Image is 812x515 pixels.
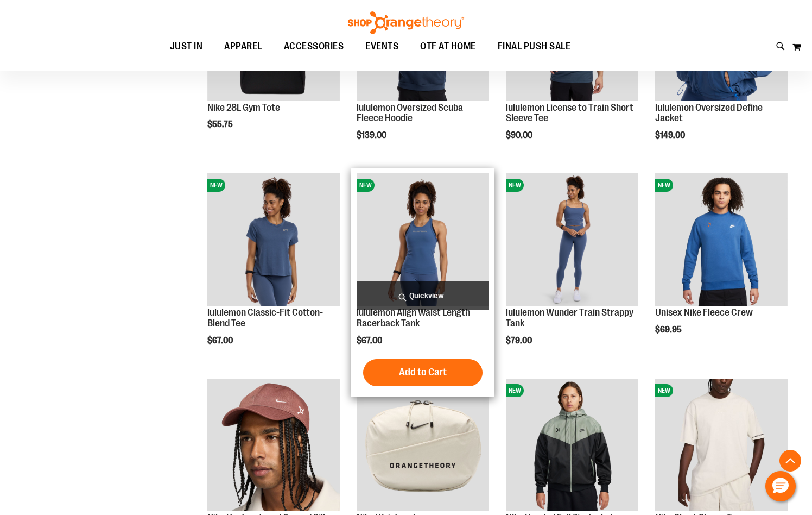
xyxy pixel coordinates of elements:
div: product [202,168,345,373]
span: NEW [506,384,524,397]
span: $79.00 [506,336,534,346]
span: $67.00 [357,336,384,346]
img: Nike Short Sleeve Tee [655,379,788,511]
a: JUST IN [159,34,214,59]
span: NEW [655,179,673,192]
a: lululemon Oversized Scuba Fleece Hoodie [357,102,463,124]
a: OTF AT HOME [409,34,487,59]
div: product [500,168,644,373]
span: NEW [207,179,225,192]
a: Quickview [357,281,489,310]
span: OTF AT HOME [420,34,476,59]
a: lululemon Classic-Fit Cotton-Blend Tee [207,307,323,329]
img: NIke Hooded Full Zip Jacket [506,379,638,511]
img: lululemon Classic-Fit Cotton-Blend Tee [207,173,340,306]
span: NEW [506,179,524,192]
button: Add to Cart [363,359,483,386]
button: Back To Top [779,450,801,472]
img: Nike Unstructured Curved Bill Cap [207,379,340,511]
span: APPAREL [224,34,262,59]
span: NEW [357,179,375,192]
span: FINAL PUSH SALE [498,34,571,59]
a: lululemon Wunder Train Strappy Tank [506,307,633,329]
a: lululemon Wunder Train Strappy TankNEW [506,173,638,307]
a: Unisex Nike Fleece Crew [655,307,753,318]
a: lululemon Align Waist Length Racerback TankNEW [357,173,489,307]
div: product [351,168,494,397]
span: $69.95 [655,325,683,335]
a: Nike Waistpack [357,379,489,513]
a: lululemon Classic-Fit Cotton-Blend TeeNEW [207,173,340,307]
a: Nike Short Sleeve TeeNEW [655,379,788,513]
img: lululemon Align Waist Length Racerback Tank [357,173,489,306]
a: Nike Unstructured Curved Bill Cap [207,379,340,513]
span: $139.00 [357,130,388,140]
a: FINAL PUSH SALE [487,34,582,59]
span: $90.00 [506,130,534,140]
div: product [650,168,793,362]
span: $67.00 [207,336,234,346]
a: Unisex Nike Fleece CrewNEW [655,173,788,307]
span: EVENTS [365,34,398,59]
a: APPAREL [213,34,273,59]
button: Hello, have a question? Let’s chat. [765,471,796,501]
span: NEW [655,384,673,397]
img: lululemon Wunder Train Strappy Tank [506,173,638,306]
span: Add to Cart [399,366,447,378]
img: Nike Waistpack [357,379,489,511]
span: $55.75 [207,120,234,129]
span: JUST IN [170,34,203,59]
img: Unisex Nike Fleece Crew [655,173,788,306]
span: ACCESSORIES [284,34,344,59]
a: lululemon Align Waist Length Racerback Tank [357,307,470,329]
a: lululemon Oversized Define Jacket [655,102,763,124]
span: $149.00 [655,130,687,140]
a: NIke Hooded Full Zip JacketNEW [506,379,638,513]
a: Nike 28L Gym Tote [207,102,280,113]
a: ACCESSORIES [273,34,355,59]
a: lululemon License to Train Short Sleeve Tee [506,102,633,124]
img: Shop Orangetheory [346,11,466,34]
a: EVENTS [354,34,409,59]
